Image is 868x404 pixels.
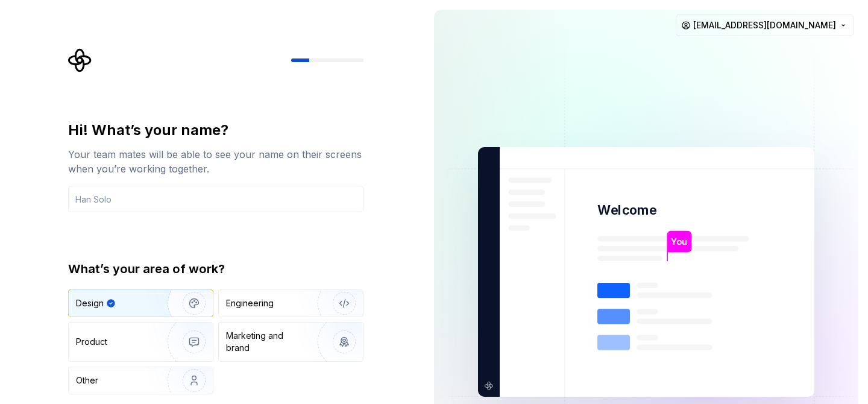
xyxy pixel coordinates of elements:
button: [EMAIL_ADDRESS][DOMAIN_NAME] [676,14,854,36]
div: Other [76,374,98,387]
div: Hi! What’s your name? [68,121,363,140]
input: Han Solo [68,186,363,212]
div: What’s your area of work? [68,260,363,277]
div: Design [76,297,104,309]
span: [EMAIL_ADDRESS][DOMAIN_NAME] [693,19,836,31]
div: Engineering [226,297,274,309]
svg: Supernova Logo [68,48,92,72]
div: Product [76,336,107,348]
p: You [671,235,687,248]
p: Welcome [597,201,656,219]
div: Your team mates will be able to see your name on their screens when you’re working together. [68,147,363,176]
div: Marketing and brand [226,330,307,354]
